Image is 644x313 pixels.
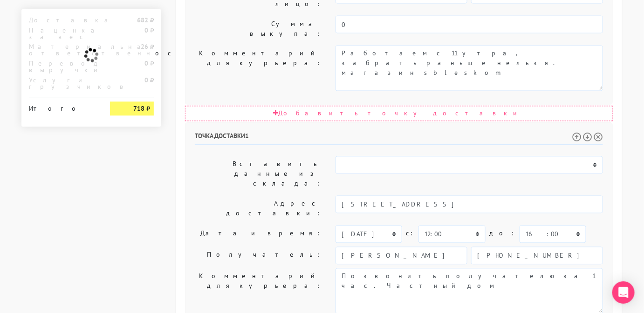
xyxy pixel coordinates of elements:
span: 1 [245,132,249,140]
label: Сумма выкупа: [188,16,329,42]
div: Услуги грузчиков [22,77,103,90]
strong: 718 [133,105,144,113]
div: Итого [29,102,96,112]
input: Телефон [471,247,603,265]
h6: Точка доставки [195,133,603,145]
div: Материальная ответственность [22,44,103,57]
label: Комментарий для курьера: [188,46,329,91]
input: Имя [336,247,467,265]
div: Перевод выручки [22,60,103,73]
div: Наценка за вес [22,27,103,40]
img: ajax-loader.gif [83,47,100,64]
div: Добавить точку доставки [185,106,613,121]
label: Адрес доставки: [188,196,329,222]
label: c: [406,226,415,242]
label: Дата и время: [188,226,329,243]
strong: 682 [137,16,148,24]
label: Получатель: [188,247,329,265]
div: Open Intercom Messenger [612,281,635,304]
div: Доставка [22,17,103,23]
label: до: [489,226,516,242]
label: Вставить данные из склада: [188,156,329,192]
